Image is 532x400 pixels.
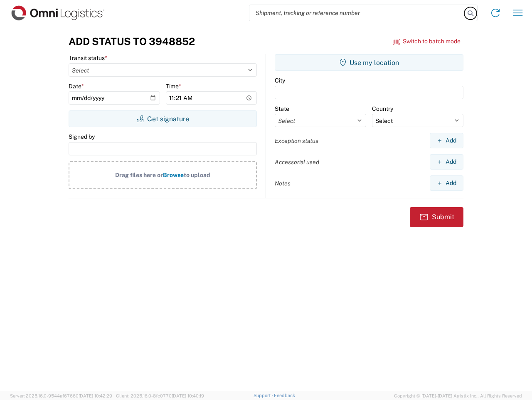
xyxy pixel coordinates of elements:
[430,133,463,148] button: Add
[163,172,184,178] span: Browse
[275,105,289,112] label: State
[275,77,285,84] label: City
[275,180,291,187] label: Notes
[275,158,319,166] label: Accessorial used
[10,393,112,398] span: Server: 2025.16.0-9544af67660
[116,393,204,398] span: Client: 2025.16.0-8fc0770
[274,393,295,398] a: Feedback
[275,54,463,71] button: Use my location
[172,393,204,398] span: [DATE] 10:40:19
[184,172,210,178] span: to upload
[69,82,84,90] label: Date
[69,35,195,47] h3: Add Status to 3948852
[410,207,463,227] button: Submit
[115,172,163,178] span: Drag files here or
[372,105,393,112] label: Country
[69,133,95,140] label: Signed by
[275,137,318,145] label: Exception status
[249,5,465,21] input: Shipment, tracking or reference number
[254,393,274,398] a: Support
[79,393,112,398] span: [DATE] 10:42:29
[394,392,522,400] span: Copyright © [DATE]-[DATE] Agistix Inc., All Rights Reserved
[69,110,257,127] button: Get signature
[166,82,181,90] label: Time
[393,35,461,48] button: Switch to batch mode
[430,154,463,170] button: Add
[69,54,107,62] label: Transit status
[430,175,463,191] button: Add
